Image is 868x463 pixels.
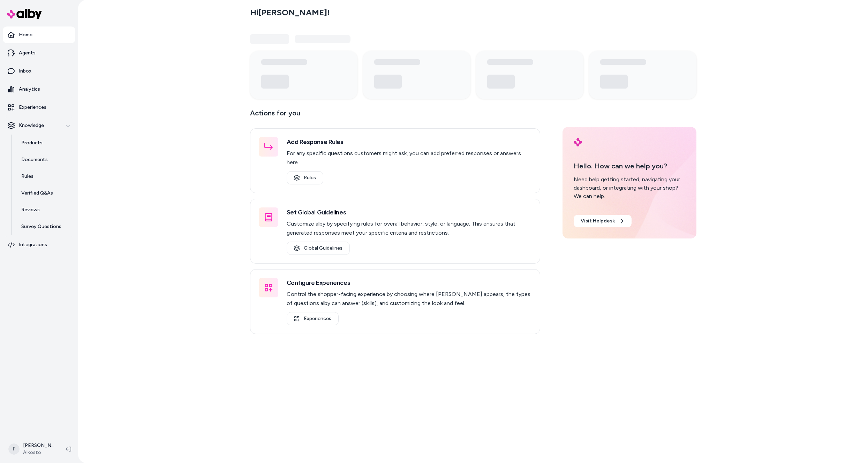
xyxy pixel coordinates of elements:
[7,9,42,19] img: alby Logo
[287,171,323,184] a: Rules
[3,117,75,134] button: Knowledge
[14,168,75,185] a: Rules
[287,149,531,167] p: For any specific questions customers might ask, you can add preferred responses or answers here.
[287,207,531,217] h3: Set Global Guidelines
[21,206,40,213] p: Reviews
[3,81,75,98] a: Analytics
[3,63,75,79] a: Inbox
[14,185,75,202] a: Verified Q&As
[21,223,61,230] p: Survey Questions
[287,278,531,288] h3: Configure Experiences
[19,241,47,248] p: Integrations
[23,449,54,456] span: Alkosto
[3,99,75,116] a: Experiences
[19,50,36,56] p: Agents
[19,86,40,93] p: Analytics
[287,219,531,237] p: Customize alby by specifying rules for overall behavior, style, or language. This ensures that ge...
[19,104,46,111] p: Experiences
[14,218,75,235] a: Survey Questions
[3,26,75,43] a: Home
[3,236,75,253] a: Integrations
[14,135,75,151] a: Products
[287,137,531,147] h3: Add Response Rules
[14,202,75,218] a: Reviews
[287,242,350,255] a: Global Guidelines
[19,31,32,38] p: Home
[287,290,531,308] p: Control the shopper-facing experience by choosing where [PERSON_NAME] appears, the types of quest...
[3,45,75,61] a: Agents
[21,156,48,163] p: Documents
[250,107,540,124] p: Actions for you
[287,312,339,325] a: Experiences
[19,122,44,129] p: Knowledge
[23,442,54,449] p: [PERSON_NAME]
[574,161,685,171] p: Hello. How can we help you?
[4,438,60,460] button: P[PERSON_NAME]Alkosto
[574,175,685,200] div: Need help getting started, navigating your dashboard, or integrating with your shop? We can help.
[14,151,75,168] a: Documents
[21,173,33,180] p: Rules
[250,7,330,18] h2: Hi [PERSON_NAME] !
[8,443,20,455] span: P
[21,190,53,197] p: Verified Q&As
[19,68,31,75] p: Inbox
[21,139,43,146] p: Products
[574,215,632,227] a: Visit Helpdesk
[574,138,582,146] img: alby Logo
